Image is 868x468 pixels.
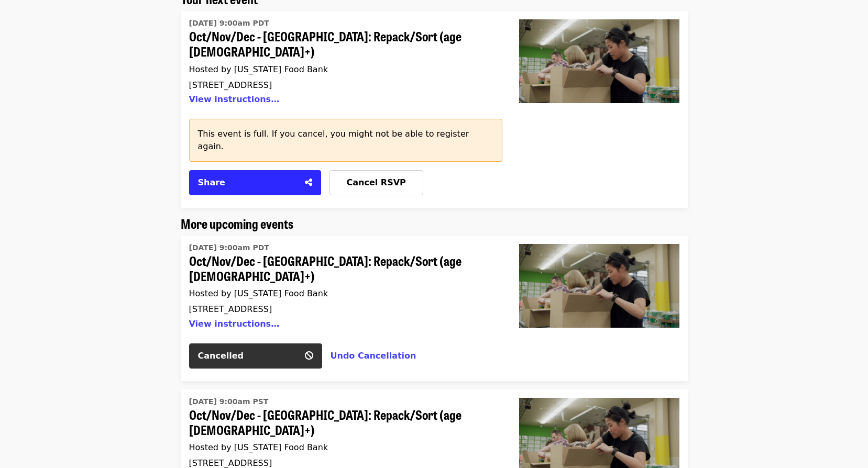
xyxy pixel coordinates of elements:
[189,80,494,90] div: [STREET_ADDRESS]
[189,458,494,468] div: [STREET_ADDRESS]
[189,288,328,298] span: Hosted by [US_STATE] Food Bank
[519,19,679,103] img: Oct/Nov/Dec - Portland: Repack/Sort (age 8+)
[189,304,494,314] div: [STREET_ADDRESS]
[329,170,423,195] button: Cancel RSVP
[189,407,494,438] span: Oct/Nov/Dec - [GEOGRAPHIC_DATA]: Repack/Sort (age [DEMOGRAPHIC_DATA]+)
[189,15,494,110] a: Oct/Nov/Dec - Portland: Repack/Sort (age 8+)
[189,240,494,335] a: Oct/Nov/Dec - Portland: Repack/Sort (age 8+)
[198,128,493,153] p: This event is full. If you cancel, you might not be able to register again.
[189,18,269,29] time: [DATE] 9:00am PDT
[519,244,679,328] img: Oct/Nov/Dec - Portland: Repack/Sort (age 8+)
[198,351,244,361] span: Cancelled
[189,64,328,74] span: Hosted by [US_STATE] Food Bank
[189,343,322,369] button: Cancelled
[198,176,299,189] div: Share
[189,319,280,329] button: View instructions…
[181,214,293,232] span: More upcoming events
[511,11,688,208] a: Oct/Nov/Dec - Portland: Repack/Sort (age 8+)
[331,350,416,362] button: Undo Cancellation
[189,242,269,253] time: [DATE] 9:00am PDT
[347,177,406,187] span: Cancel RSVP
[189,29,494,59] span: Oct/Nov/Dec - [GEOGRAPHIC_DATA]: Repack/Sort (age [DEMOGRAPHIC_DATA]+)
[189,94,280,104] button: View instructions…
[189,396,269,407] time: [DATE] 9:00am PST
[189,170,321,195] button: Share
[305,351,313,361] i: ban icon
[305,177,312,187] i: share-alt icon
[189,442,328,452] span: Hosted by [US_STATE] Food Bank
[511,236,688,381] a: Oct/Nov/Dec - Portland: Repack/Sort (age 8+)
[189,253,494,284] span: Oct/Nov/Dec - [GEOGRAPHIC_DATA]: Repack/Sort (age [DEMOGRAPHIC_DATA]+)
